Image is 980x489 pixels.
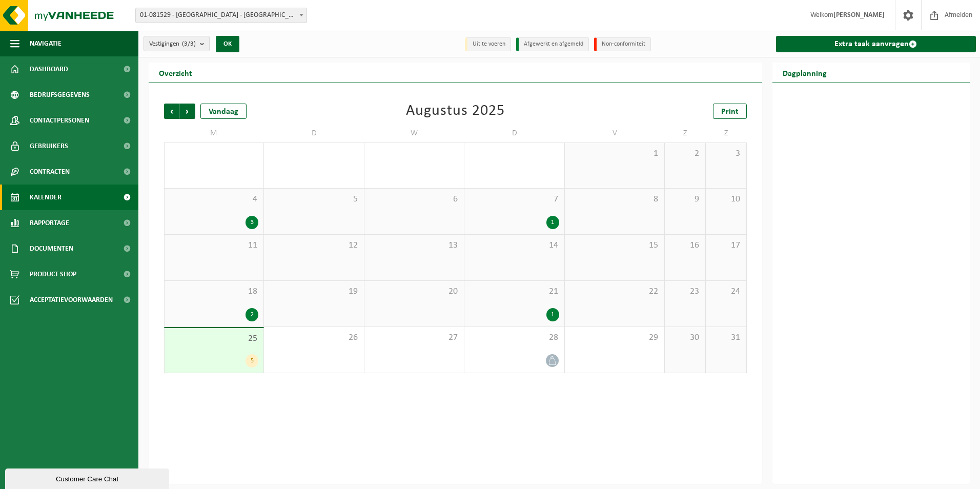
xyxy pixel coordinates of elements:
[465,37,511,51] li: Uit te voeren
[164,104,179,119] span: Vorige
[135,8,307,23] span: 01-081529 - LEONARDO COLLEGE - DENDERLEEUW
[170,333,258,344] span: 25
[670,148,700,159] span: 2
[269,194,358,205] span: 5
[30,210,69,236] span: Rapportage
[30,108,89,133] span: Contactpersonen
[30,185,62,210] span: Kalender
[570,286,659,297] span: 22
[136,8,307,23] span: 01-081529 - LEONARDO COLLEGE - DENDERLEEUW
[216,36,239,52] button: OK
[30,82,90,108] span: Bedrijfsgegevens
[713,104,747,119] a: Print
[706,124,747,142] td: Z
[246,354,258,368] div: 5
[469,286,559,297] span: 21
[670,194,700,205] span: 9
[469,332,559,343] span: 28
[170,194,258,205] span: 4
[144,36,210,51] button: Vestigingen(3/3)
[30,31,62,56] span: Navigatie
[269,240,358,251] span: 12
[570,332,659,343] span: 29
[170,286,258,297] span: 18
[570,194,659,205] span: 8
[670,240,700,251] span: 16
[546,216,559,229] div: 1
[149,36,196,52] span: Vestigingen
[370,240,459,251] span: 13
[711,240,741,251] span: 17
[546,308,559,321] div: 1
[833,11,885,19] strong: [PERSON_NAME]
[721,108,739,116] span: Print
[469,194,559,205] span: 7
[711,286,741,297] span: 24
[370,286,459,297] span: 20
[30,133,68,159] span: Gebruikers
[711,194,741,205] span: 10
[170,240,258,251] span: 11
[711,332,741,343] span: 31
[164,124,264,142] td: M
[30,261,76,287] span: Product Shop
[364,124,464,142] td: W
[269,286,358,297] span: 19
[200,104,247,119] div: Vandaag
[670,286,700,297] span: 23
[182,40,196,47] count: (3/3)
[264,124,364,142] td: D
[370,332,459,343] span: 27
[30,56,68,82] span: Dashboard
[246,216,258,229] div: 3
[149,63,202,83] h2: Overzicht
[406,104,505,119] div: Augustus 2025
[246,308,258,321] div: 2
[370,194,459,205] span: 6
[711,148,741,159] span: 3
[594,37,651,51] li: Non-conformiteit
[570,240,659,251] span: 15
[570,148,659,159] span: 1
[772,63,837,83] h2: Dagplanning
[30,287,113,313] span: Acceptatievoorwaarden
[516,37,589,51] li: Afgewerkt en afgemeld
[464,124,564,142] td: D
[469,240,559,251] span: 14
[269,332,358,343] span: 26
[670,332,700,343] span: 30
[665,124,706,142] td: Z
[30,236,73,261] span: Documenten
[180,104,195,119] span: Volgende
[5,466,171,489] iframe: chat widget
[776,36,976,52] a: Extra taak aanvragen
[565,124,665,142] td: V
[30,159,70,185] span: Contracten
